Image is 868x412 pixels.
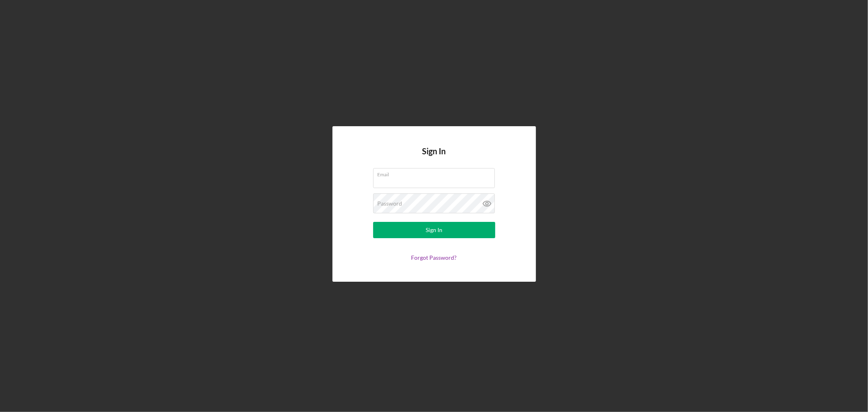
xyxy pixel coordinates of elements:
[411,254,457,261] a: Forgot Password?
[378,169,495,178] label: Email
[426,222,442,238] div: Sign In
[422,147,446,168] h4: Sign In
[373,222,495,238] button: Sign In
[378,200,402,207] label: Password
